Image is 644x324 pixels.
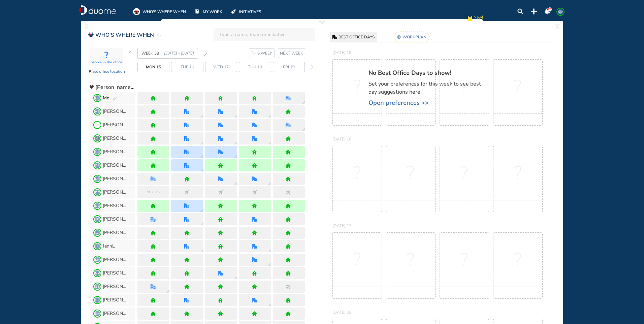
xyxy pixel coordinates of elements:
img: pen-edit.0ace1a30.svg [113,96,117,101]
img: office.a375675b.svg [218,150,223,155]
span: Thu 18 [248,64,262,70]
div: activity-box [90,48,123,66]
img: thin-left-arrow-grey.f0cbfd8f.svg [128,64,131,70]
img: office.a375675b.svg [184,136,189,141]
img: home.de338a94.svg [286,176,291,182]
span: JC [95,217,100,222]
span: [DATE] 17 [332,223,351,228]
span: [PERSON_NAME] [103,203,128,208]
img: home.de338a94.svg [252,96,257,101]
div: whoswherewhen-on [133,8,140,15]
span: [PERSON_NAME] [103,149,128,155]
img: grid-tooltip.ec663082.svg [200,249,203,252]
img: nonworking.b46b09a6.svg [252,190,257,195]
span: MY WORK [203,8,222,15]
div: office [218,150,223,155]
span: ? [460,170,468,176]
button: next week [278,48,305,58]
div: home [218,163,223,168]
div: duome-logo-whitelogo [79,5,116,15]
img: whoswherewhen-on.f71bec3a.svg [133,8,140,15]
span: [PERSON_NAME] [103,190,128,195]
img: office.a375675b.svg [252,217,257,222]
div: back day [128,62,130,72]
div: home [218,244,223,249]
div: home [218,257,223,262]
div: location dialog [200,168,203,171]
div: notification-panel-on [544,8,550,14]
img: grid-tooltip.ec663082.svg [200,208,203,212]
img: office.a375675b.svg [218,136,223,141]
span: [PERSON_NAME] [103,230,128,235]
div: home [252,150,257,155]
div: fullwidthpage [84,24,89,29]
button: this week [249,48,275,58]
span: [DATE] 15 [332,50,351,55]
span: [DATE] 16 [332,136,351,142]
div: task-ellipse [157,31,161,39]
div: nonworking [218,190,223,195]
div: home [184,176,189,182]
span: Wed 17 [213,64,229,70]
div: home [151,257,156,262]
div: day Tue [171,62,203,72]
button: settings-cog-6184adWORKPLAN [394,32,429,42]
span: 75 [548,7,551,11]
img: office.a375675b.svg [184,163,189,168]
div: back week [128,51,131,56]
img: grid-tooltip.ec663082.svg [234,141,237,144]
a: MY WORK [193,8,222,15]
img: mywork-off.f8bf6c09.svg [195,9,199,14]
div: home [151,244,156,249]
div: location dialog [268,114,271,118]
span: DC [95,190,100,195]
img: thin-right-arrow-grey.874f3e01.svg [204,51,207,56]
img: home.de338a94.svg [286,217,291,222]
div: initiatives-off [230,8,237,15]
div: office [218,271,223,276]
div: mywork-off [193,8,200,15]
div: location dialog [234,276,237,279]
span: ? [353,83,361,90]
div: home [184,257,189,262]
div: home [286,217,291,222]
img: grid-tooltip.ec663082.svg [268,141,271,144]
img: nonworking.b46b09a6.svg [184,190,189,195]
img: home.de338a94.svg [184,257,189,262]
section: location-indicator [87,46,126,77]
img: initiatives-off.b77ef7b9.svg [231,9,236,14]
span: Mon 15 [146,64,161,70]
span: [PERSON_NAME] [103,217,128,222]
img: grid-tooltip.ec663082.svg [301,101,305,104]
img: grid-tooltip.ec663082.svg [268,262,271,266]
div: home [286,257,291,262]
div: location dialog [234,182,237,185]
a: WHO'S WHERE WHEN [133,8,186,15]
div: office [184,123,189,128]
div: location dialog [200,208,203,212]
span: [PERSON_NAME] [103,109,128,114]
div: office [252,136,257,141]
span: [PERSON_NAME] [103,176,128,182]
img: plus-topbar.b126d2c6.svg [531,8,537,14]
div: plus-topbar [531,8,537,14]
img: new-notification.cd065810.svg [466,14,474,24]
div: office [286,96,291,101]
div: day Fri [273,62,305,72]
img: home.de338a94.svg [252,230,257,235]
span: WHO'S WHERE WHEN [95,31,154,39]
img: grid-tooltip.ec663082.svg [234,114,237,118]
div: whoswherewhen-red-on [88,32,94,38]
img: office.a375675b.svg [184,244,189,249]
div: office [252,217,257,222]
button: office-blackBEST OFFICE DAYS [330,32,377,42]
div: home [286,136,291,141]
img: home.de338a94.svg [184,230,189,235]
img: home.de338a94.svg [286,257,291,262]
img: home.de338a94.svg [218,257,223,262]
div: office [151,217,156,222]
img: grid-tooltip.ec663082.svg [268,114,271,118]
img: office.a375675b.svg [151,217,156,222]
div: home [184,230,189,235]
span: ? [460,256,468,263]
